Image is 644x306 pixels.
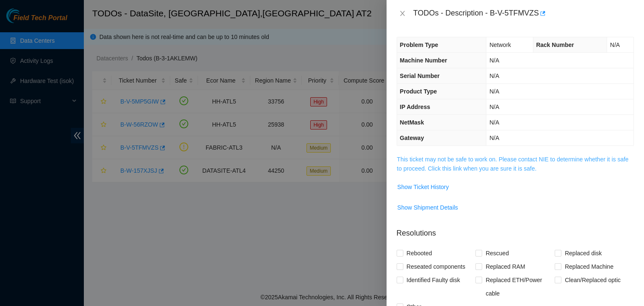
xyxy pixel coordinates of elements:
span: Identified Faulty disk [403,273,464,287]
span: Product Type [400,88,437,95]
span: N/A [489,57,499,64]
span: Replaced Machine [561,260,617,273]
span: N/A [489,104,499,110]
span: N/A [610,41,620,48]
span: N/A [489,88,499,95]
span: Show Ticket History [397,182,449,192]
span: Machine Number [400,57,447,64]
button: Close [397,10,408,18]
span: Rebooted [403,246,436,260]
button: Show Ticket History [397,180,449,194]
span: Network [489,41,511,48]
span: IP Address [400,104,430,110]
p: Resolutions [397,221,634,239]
span: close [399,10,406,17]
button: Show Shipment Details [397,201,459,214]
span: Replaced ETH/Power cable [482,273,555,300]
a: This ticket may not be safe to work on. Please contact NIE to determine whether it is safe to pro... [397,156,628,172]
span: Clean/Replaced optic [561,273,624,287]
span: Gateway [400,135,424,141]
span: Reseated components [403,260,469,273]
span: Serial Number [400,73,440,79]
span: N/A [489,119,499,126]
div: TODOs - Description - B-V-5TFMVZS [413,7,634,20]
span: Show Shipment Details [397,203,458,212]
span: Replaced disk [561,246,605,260]
span: Problem Type [400,41,439,48]
span: N/A [489,73,499,79]
span: NetMask [400,119,424,126]
span: Rack Number [536,41,574,48]
span: Rescued [482,246,512,260]
span: Replaced RAM [482,260,528,273]
span: N/A [489,135,499,141]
